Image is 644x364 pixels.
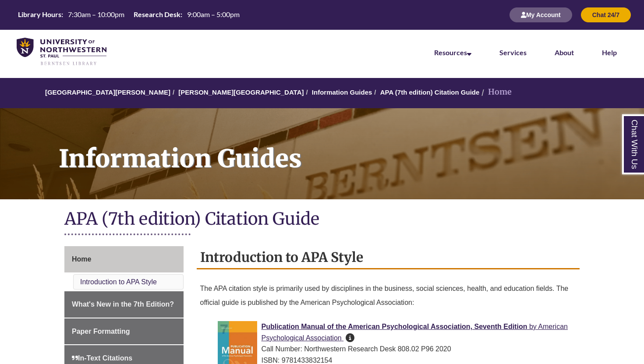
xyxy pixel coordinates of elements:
span: What's New in the 7th Edition? [72,300,174,308]
p: The APA citation style is primarily used by disciplines in the business, social sciences, health,... [200,278,577,313]
a: Hours Today [14,10,243,20]
a: Introduction to APA Style [80,278,157,286]
a: What's New in the 7th Edition? [64,291,184,318]
div: Call Number: Northwestern Research Desk 808.02 P96 2020 [218,343,573,355]
table: Hours Today [14,10,243,19]
span: 9:00am – 5:00pm [187,10,240,18]
h2: Introduction to APA Style [197,246,580,269]
a: Home [64,246,184,272]
a: Paper Formatting [64,318,184,345]
button: Chat 24/7 [581,7,631,22]
a: Publication Manual of the American Psychological Association, Seventh Edition by American Psychol... [262,323,568,342]
a: Services [499,48,527,57]
span: 7:30am – 10:00pm [68,10,124,18]
th: Research Desk: [130,10,184,19]
button: My Account [510,7,572,22]
span: Home [72,255,91,263]
a: My Account [510,11,572,18]
a: Help [602,48,617,57]
a: About [555,48,574,57]
span: Paper Formatting [72,328,130,335]
a: Chat 24/7 [581,11,631,18]
img: UNWSP Library Logo [17,38,106,66]
a: APA (7th edition) Citation Guide [380,88,480,96]
h1: APA (7th edition) Citation Guide [64,208,580,231]
th: Library Hours: [14,10,64,19]
a: [GEOGRAPHIC_DATA][PERSON_NAME] [45,88,170,96]
li: Home [479,86,512,99]
span: American Psychological Association [262,323,568,342]
a: [PERSON_NAME][GEOGRAPHIC_DATA] [178,88,304,96]
a: Resources [434,48,471,57]
h1: Information Guides [49,108,644,188]
a: Information Guides [312,88,372,96]
span: Publication Manual of the American Psychological Association, Seventh Edition [262,323,527,330]
span: In-Text Citations [72,354,132,362]
span: by [529,323,537,330]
